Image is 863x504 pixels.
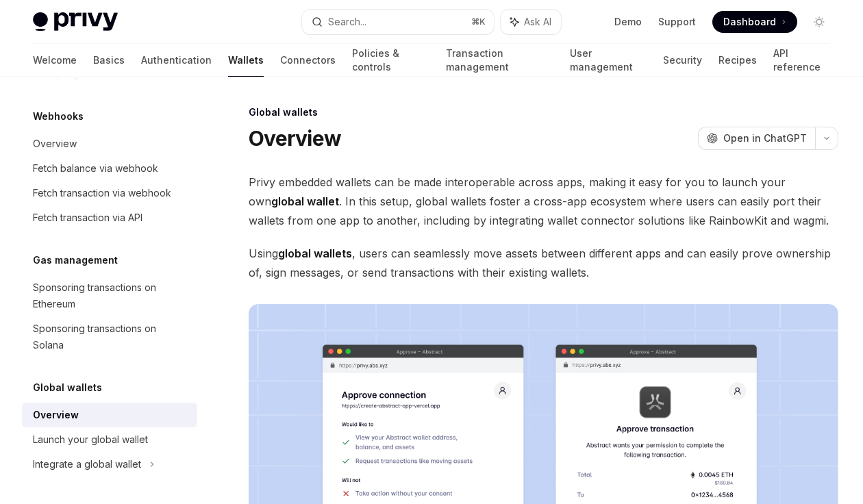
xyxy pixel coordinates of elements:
a: Fetch balance via webhook [22,156,197,181]
h5: Webhooks [33,108,84,125]
strong: global wallets [278,247,352,260]
a: Basics [93,44,125,77]
span: Dashboard [723,15,776,29]
a: Demo [614,15,642,29]
div: Sponsoring transactions on Solana [33,320,189,353]
a: Dashboard [712,11,797,33]
a: Recipes [718,44,757,77]
a: Authentication [141,44,212,77]
a: API reference [773,44,830,77]
a: Connectors [280,44,336,77]
span: Privy embedded wallets can be made interoperable across apps, making it easy for you to launch yo... [249,173,838,230]
h5: Gas management [33,252,118,268]
a: Sponsoring transactions on Solana [22,316,197,357]
a: Welcome [33,44,77,77]
a: Overview [22,403,197,427]
div: Overview [33,136,77,152]
div: Global wallets [249,105,838,119]
div: Search... [328,14,366,30]
a: Security [663,44,702,77]
button: Search...⌘K [302,10,493,34]
button: Toggle dark mode [808,11,830,33]
div: Launch your global wallet [33,431,148,448]
a: Support [658,15,696,29]
span: ⌘ K [471,16,486,27]
div: Overview [33,407,79,423]
span: Ask AI [524,15,551,29]
strong: global wallet [271,194,339,208]
a: Overview [22,131,197,156]
span: Open in ChatGPT [723,131,807,145]
button: Open in ChatGPT [698,127,815,150]
div: Fetch transaction via webhook [33,185,171,201]
a: Fetch transaction via API [22,205,197,230]
a: Wallets [228,44,264,77]
div: Fetch transaction via API [33,210,142,226]
div: Fetch balance via webhook [33,160,158,177]
a: Transaction management [446,44,553,77]
img: light logo [33,12,118,32]
div: Sponsoring transactions on Ethereum [33,279,189,312]
div: Integrate a global wallet [33,456,141,473]
h5: Global wallets [33,379,102,396]
h1: Overview [249,126,341,151]
a: Sponsoring transactions on Ethereum [22,275,197,316]
a: User management [570,44,647,77]
a: Launch your global wallet [22,427,197,452]
a: Policies & controls [352,44,429,77]
a: Fetch transaction via webhook [22,181,197,205]
button: Ask AI [501,10,561,34]
span: Using , users can seamlessly move assets between different apps and can easily prove ownership of... [249,244,838,282]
